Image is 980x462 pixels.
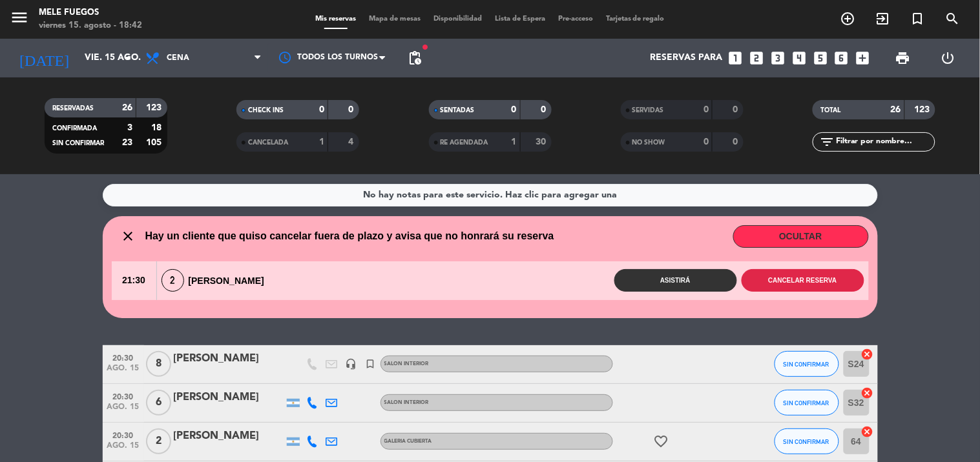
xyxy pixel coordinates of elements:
[384,361,429,367] span: SALON INTERIOR
[541,105,548,114] strong: 0
[733,137,740,146] strong: 0
[819,134,835,150] i: filter_list
[10,8,29,32] button: menu
[861,387,874,399] i: cancel
[309,15,362,23] span: Mis reservas
[174,350,284,367] div: [PERSON_NAME]
[650,53,722,63] span: Reservas para
[384,400,429,405] span: SALON INTERIOR
[146,428,171,454] span: 2
[349,137,357,146] strong: 4
[145,228,554,245] span: Hay un cliente que quiso cancelar fuera de plazo y avisa que no honrará su reserva
[107,364,140,379] span: ago. 15
[945,11,961,26] i: search
[552,15,599,23] span: Pre-acceso
[421,43,429,51] span: fiber_manual_record
[784,438,829,445] span: SIN CONFIRMAR
[875,11,891,26] i: exit_to_app
[704,137,709,146] strong: 0
[39,6,142,19] div: Mele Fuegos
[107,403,140,417] span: ago. 15
[174,428,284,445] div: [PERSON_NAME]
[775,351,839,377] button: SIN CONFIRMAR
[895,50,911,66] span: print
[349,105,357,114] strong: 0
[157,269,276,292] div: [PERSON_NAME]
[855,50,871,66] i: add_box
[891,105,901,114] strong: 26
[441,107,475,114] span: SENTADAS
[940,50,955,66] i: power_settings_new
[840,11,856,26] i: add_circle_outline
[248,139,288,146] span: CANCELADA
[365,358,377,370] i: turned_in_not
[632,139,665,146] span: NO SHOW
[107,427,140,442] span: 20:30
[363,188,617,203] div: No hay notas para este servicio. Haz clic para agregar una
[654,434,669,449] i: favorite_border
[107,441,140,456] span: ago. 15
[704,105,709,114] strong: 0
[146,138,164,147] strong: 105
[319,137,324,146] strong: 1
[52,140,104,146] span: SIN CONFIRMAR
[733,105,740,114] strong: 0
[120,50,136,66] i: arrow_drop_down
[174,389,284,406] div: [PERSON_NAME]
[441,139,488,146] span: RE AGENDADA
[835,135,935,149] input: Filtrar por nombre...
[784,399,829,407] span: SIN CONFIRMAR
[112,261,156,300] span: 21:30
[167,54,189,63] span: Cena
[833,50,850,66] i: looks_6
[122,103,132,112] strong: 26
[122,138,132,147] strong: 23
[775,390,839,416] button: SIN CONFIRMAR
[769,50,786,66] i: looks_3
[107,350,140,365] span: 20:30
[820,107,840,114] span: TOTAL
[812,50,829,66] i: looks_5
[910,11,926,26] i: turned_in_not
[775,428,839,454] button: SIN CONFIRMAR
[107,388,140,403] span: 20:30
[10,8,29,27] i: menu
[599,15,671,23] span: Tarjetas de regalo
[146,351,171,377] span: 8
[861,348,874,361] i: cancel
[52,105,94,112] span: RESERVADAS
[39,19,142,32] div: viernes 15. agosto - 18:42
[784,361,829,368] span: SIN CONFIRMAR
[407,50,422,66] span: pending_actions
[319,105,324,114] strong: 0
[733,225,869,248] button: OCULTAR
[512,105,517,114] strong: 0
[512,137,517,146] strong: 1
[536,137,548,146] strong: 30
[926,39,970,77] div: LOG OUT
[791,50,808,66] i: looks_4
[162,269,184,292] span: 2
[127,123,132,132] strong: 3
[248,107,284,114] span: CHECK INS
[384,439,432,444] span: GALERIA CUBIERTA
[52,125,97,132] span: CONFIRMADA
[861,425,874,438] i: cancel
[632,107,664,114] span: SERVIDAS
[346,358,357,370] i: headset_mic
[915,105,933,114] strong: 123
[121,228,136,244] i: close
[488,15,552,23] span: Lista de Espera
[362,15,427,23] span: Mapa de mesas
[748,50,765,66] i: looks_two
[146,103,164,112] strong: 123
[146,390,171,416] span: 6
[742,269,864,292] button: Cancelar reserva
[427,15,488,23] span: Disponibilidad
[727,50,744,66] i: looks_one
[10,44,78,72] i: [DATE]
[151,123,164,132] strong: 18
[614,269,737,292] button: Asistirá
